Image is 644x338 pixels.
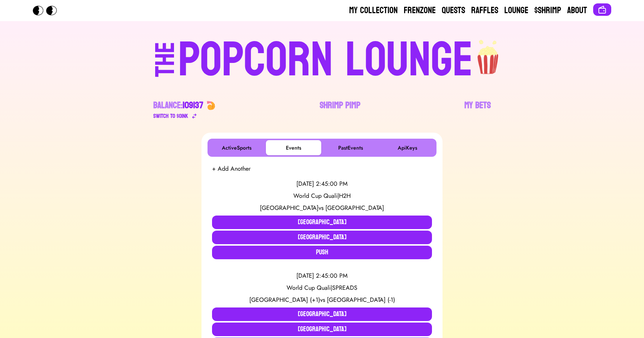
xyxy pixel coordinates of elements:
[380,140,435,155] button: ApiKeys
[212,164,250,173] button: + Add Another
[212,203,432,213] div: vs
[212,307,432,321] button: [GEOGRAPHIC_DATA]
[320,99,360,121] a: Shrimp Pimp
[178,36,473,84] div: POPCORN LOUNGE
[266,140,321,155] button: Events
[464,99,491,121] a: My Bets
[212,295,432,304] div: vs
[33,6,63,15] img: Popcorn
[206,101,215,110] img: 🍤
[323,140,378,155] button: PastEvents
[404,5,436,17] a: Frenzone
[152,42,179,92] div: THE
[212,271,432,280] div: [DATE] 2:45:00 PM
[153,99,203,112] div: Balance:
[327,295,395,304] span: [GEOGRAPHIC_DATA] (-1)
[249,295,320,304] span: [GEOGRAPHIC_DATA] (+1)
[212,179,432,188] div: [DATE] 2:45:00 PM
[209,140,264,155] button: ActiveSports
[442,5,465,17] a: Quests
[473,33,504,75] img: popcorn
[349,5,398,17] a: My Collection
[212,191,432,200] div: World Cup Quali | H2H
[212,246,432,259] button: Push
[598,5,607,14] img: Connect wallet
[325,203,384,212] span: [GEOGRAPHIC_DATA]
[471,5,498,17] a: Raffles
[260,203,319,212] span: [GEOGRAPHIC_DATA]
[212,216,432,229] button: [GEOGRAPHIC_DATA]
[212,231,432,244] button: [GEOGRAPHIC_DATA]
[183,97,203,113] span: 109137
[153,112,188,121] div: Switch to $ OINK
[90,33,554,84] a: THEPOPCORN LOUNGEpopcorn
[504,5,528,17] a: Lounge
[212,283,432,292] div: World Cup Quali | SPREADS
[534,5,561,17] a: $Shrimp
[212,323,432,336] button: [GEOGRAPHIC_DATA]
[567,5,587,17] a: About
